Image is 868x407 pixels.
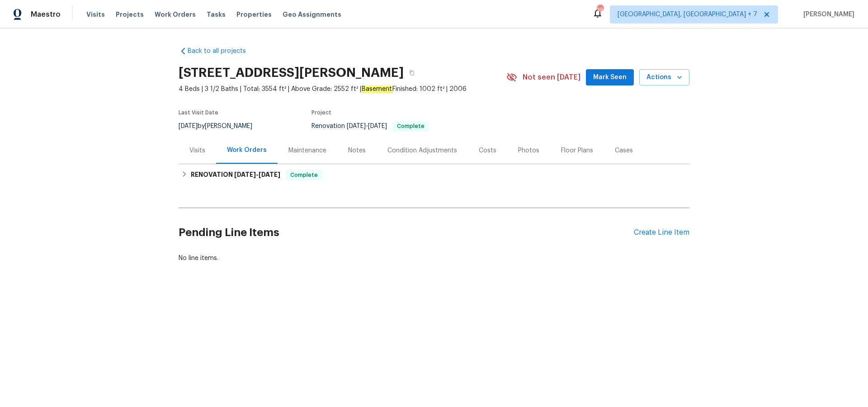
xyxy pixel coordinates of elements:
div: Condition Adjustments [387,146,457,155]
div: No line items. [179,254,689,263]
button: Copy Address [404,65,420,81]
span: [DATE] [259,171,280,178]
span: Maestro [31,10,61,19]
div: RENOVATION [DATE]-[DATE]Complete [179,164,689,186]
span: [DATE] [347,123,366,129]
div: Floor Plans [561,146,593,155]
button: Actions [639,69,689,86]
div: Work Orders [227,146,267,155]
span: Not seen [DATE] [523,73,580,82]
span: [DATE] [179,123,198,129]
span: Complete [287,170,321,180]
span: Project [311,110,331,115]
h6: RENOVATION [191,170,280,180]
span: Visits [86,10,105,19]
span: Work Orders [155,10,196,19]
div: 39 [597,5,603,14]
span: Geo Assignments [283,10,341,19]
div: Maintenance [288,146,326,155]
span: Last Visit Date [179,110,218,115]
span: [DATE] [234,171,256,178]
span: Projects [116,10,144,19]
span: [GEOGRAPHIC_DATA], [GEOGRAPHIC_DATA] + 7 [618,10,757,19]
span: [DATE] [368,123,387,129]
span: - [347,123,387,129]
div: by [PERSON_NAME] [179,121,263,132]
div: Notes [348,146,366,155]
div: Visits [189,146,205,155]
span: Properties [236,10,272,19]
div: Cases [615,146,633,155]
span: Renovation [311,123,429,129]
h2: Pending Line Items [179,212,634,254]
span: Mark Seen [593,72,627,83]
span: 4 Beds | 3 1/2 Baths | Total: 3554 ft² | Above Grade: 2552 ft² | Finished: 1002 ft² | 2006 [179,85,506,94]
span: Complete [393,123,428,129]
div: Photos [518,146,539,155]
span: Actions [646,72,682,83]
span: - [234,171,280,178]
span: Tasks [207,11,226,18]
em: Basement [361,85,392,93]
span: [PERSON_NAME] [800,10,854,19]
div: Create Line Item [634,228,689,237]
div: Costs [479,146,496,155]
button: Mark Seen [586,69,634,86]
h2: [STREET_ADDRESS][PERSON_NAME] [179,68,404,77]
a: Back to all projects [179,47,265,56]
